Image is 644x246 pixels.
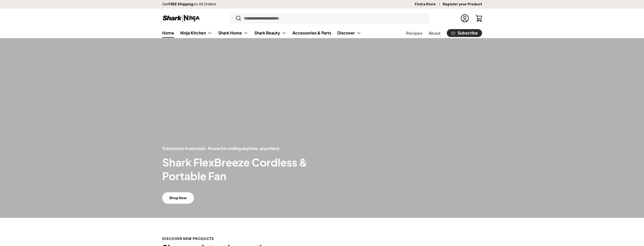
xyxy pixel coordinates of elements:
a: Find a Store [415,2,443,7]
summary: Discover [334,28,364,38]
a: Register your Product [443,2,482,7]
a: Ninja Kitchen [180,28,212,38]
h2: Shark FlexBreeze Cordless & Portable Fan [162,156,322,183]
span: Subscribe [458,31,478,35]
p: Transforms in seconds. Powerful cooling anytime, anywhere. [162,145,322,152]
a: Accessories & Parts [292,28,331,38]
nav: Secondary [394,28,482,38]
img: Shark Ninja Philippines [162,13,200,23]
summary: Shark Beauty [251,28,289,38]
strong: FREE Shipping [169,2,193,6]
nav: Primary [162,28,361,38]
a: About [428,28,441,38]
a: Subscribe [447,29,482,37]
summary: Shark Home [215,28,251,38]
a: Shark Home [218,28,248,38]
summary: Ninja Kitchen [177,28,215,38]
a: Home [162,28,174,38]
p: Get on All Orders! [162,2,216,7]
a: Shop Now [162,192,194,204]
a: Discover [337,28,361,38]
a: Shark Beauty [254,28,286,38]
a: Recipes [406,28,422,38]
span: DISCOVER NEW PRODUCTS [162,236,214,241]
